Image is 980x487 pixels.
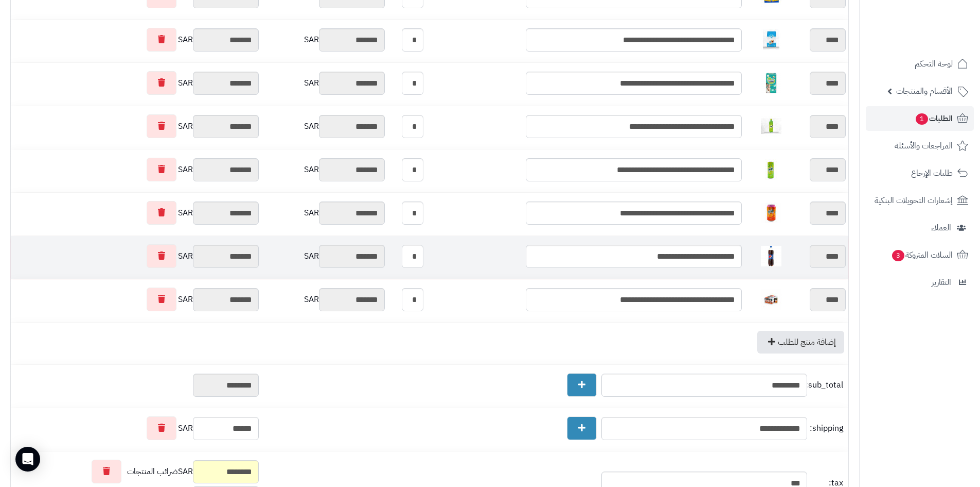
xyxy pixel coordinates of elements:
[761,116,781,137] img: 1747566256-XP8G23evkchGmxKUr8YaGb2gsq2hZno4-40x40.jpg
[866,161,974,186] a: طلبات الإرجاع
[13,114,259,138] div: SAR
[13,460,259,483] div: SAR
[866,133,974,158] a: المراجعات والأسئلة
[911,166,953,180] span: طلبات الإرجاع
[892,250,904,261] span: 3
[264,158,385,181] div: SAR
[264,72,385,95] div: SAR
[127,466,178,478] span: ضرائب المنتجات
[761,246,781,266] img: 1747594532-18409223-8150-4f06-d44a-9c8685d0-40x40.jpg
[891,248,953,262] span: السلات المتروكة
[13,201,259,225] div: SAR
[761,29,781,50] img: 1747422643-H9NtV8ZjzdFc2NGcwko8EIkc2J63vLRu-40x40.jpg
[931,221,951,235] span: العملاء
[761,73,781,93] img: 1747460079-9740b3da-cb0a-4b5e-b303-ec6ba534-40x40.jpg
[866,106,974,131] a: الطلبات1
[866,215,974,240] a: العملاء
[896,84,953,98] span: الأقسام والمنتجات
[895,139,953,153] span: المراجعات والأسئلة
[866,52,974,76] a: لوحة التحكم
[866,270,974,295] a: التقارير
[810,423,843,434] span: shipping:
[13,28,259,52] div: SAR
[15,447,40,472] div: Open Intercom Messenger
[915,111,953,126] span: الطلبات
[13,244,259,268] div: SAR
[13,288,259,311] div: SAR
[932,275,951,290] span: التقارير
[264,201,385,225] div: SAR
[13,71,259,95] div: SAR
[810,379,843,391] span: sub_total:
[264,28,385,52] div: SAR
[915,57,953,71] span: لوحة التحكم
[866,243,974,267] a: السلات المتروكة3
[264,245,385,268] div: SAR
[264,288,385,311] div: SAR
[875,193,953,208] span: إشعارات التحويلات البنكية
[13,158,259,181] div: SAR
[916,113,928,125] span: 1
[761,159,781,180] img: 1747566616-1481083d-48b6-4b0f-b89f-c8f09a39-40x40.jpg
[264,115,385,138] div: SAR
[13,416,259,440] div: SAR
[761,289,781,310] img: 1747753193-b629fba5-3101-4607-8c76-c246a9db-40x40.jpg
[866,188,974,213] a: إشعارات التحويلات البنكية
[757,331,844,354] a: إضافة منتج للطلب
[761,203,781,223] img: 1747575099-708d6832-587f-4e09-b83f-3e8e36d0-40x40.jpg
